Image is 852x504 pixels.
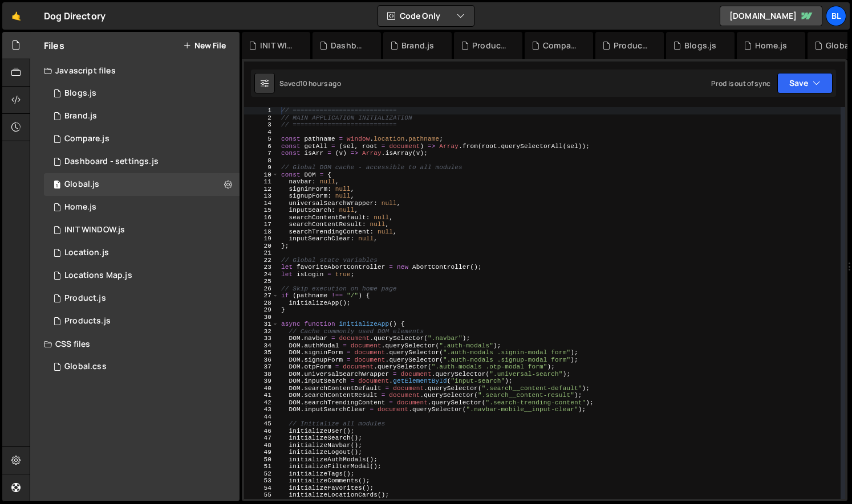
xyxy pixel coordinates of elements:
div: 11 [244,178,279,186]
div: 31 [244,321,279,328]
div: 18 [244,228,279,236]
div: 29 [244,306,279,314]
div: Prod is out of sync [711,79,770,88]
div: Saved [279,79,341,88]
div: 27 [244,292,279,300]
div: 47 [244,435,279,442]
div: 37 [244,363,279,371]
a: [DOMAIN_NAME] [720,6,822,26]
div: 12 [244,186,279,193]
div: Global.js [64,179,99,190]
div: Home.js [755,40,787,51]
div: 20 [244,243,279,250]
div: Brand.js [64,111,97,121]
div: Compare.js [64,134,109,144]
div: 26 [244,285,279,293]
div: 16220/43681.js [44,173,240,196]
div: 16220/44321.js [44,82,240,105]
button: Code Only [378,6,474,26]
div: 15 [244,207,279,214]
a: Bl [826,6,846,26]
button: New File [183,41,226,50]
div: 52 [244,470,279,478]
div: 54 [244,485,279,492]
div: 22 [244,257,279,264]
div: 16220/43682.css [44,355,240,378]
div: Dashboard - settings.js [331,40,367,51]
div: 32 [244,328,279,335]
div: Products.js [64,316,111,326]
div: 19 [244,235,279,243]
div: 46 [244,428,279,435]
div: 16220/44393.js [44,287,240,310]
div: 4 [244,129,279,136]
div: Product.js [472,40,509,51]
div: 16220/44476.js [44,150,240,173]
div: 1 [244,107,279,114]
div: 16220/44324.js [44,310,240,333]
div: Blogs.js [684,40,716,51]
div: 16220/44477.js [44,219,240,241]
div: 16220/43680.js [44,264,240,287]
div: 40 [244,385,279,392]
: 16220/43679.js [44,241,240,264]
div: 35 [244,349,279,357]
button: Save [777,73,833,93]
div: 36 [244,357,279,364]
div: 7 [244,150,279,157]
div: 16 [244,214,279,222]
div: 49 [244,449,279,456]
div: 10 hours ago [300,79,341,88]
div: 16220/44394.js [44,105,240,128]
div: 33 [244,335,279,342]
a: 🤙 [2,2,30,30]
div: 51 [244,463,279,470]
div: Javascript files [30,59,240,82]
div: 38 [244,371,279,378]
div: 6 [244,143,279,150]
div: Compare.js [543,40,579,51]
div: Dashboard - settings.js [64,157,159,167]
div: 3 [244,121,279,129]
div: Brand.js [401,40,434,51]
div: Global.css [64,362,107,372]
div: 9 [244,164,279,171]
div: 23 [244,264,279,271]
div: Location.js [64,248,109,258]
div: 53 [244,477,279,485]
div: 13 [244,192,279,200]
div: 39 [244,378,279,385]
div: 2 [244,114,279,122]
div: Blogs.js [64,88,96,99]
h2: Files [44,39,64,52]
div: Products.js [614,40,650,51]
div: 24 [244,271,279,278]
div: Product.js [64,293,106,304]
div: 10 [244,171,279,179]
div: 16220/44319.js [44,196,240,219]
div: 45 [244,420,279,428]
div: 30 [244,314,279,321]
div: 50 [244,456,279,464]
div: CSS files [30,333,240,355]
div: 43 [244,406,279,413]
div: 55 [244,491,279,499]
div: INIT WINDOW.js [260,40,297,51]
div: 28 [244,300,279,307]
div: 14 [244,200,279,207]
div: INIT WINDOW.js [64,225,125,235]
div: 34 [244,342,279,350]
div: 21 [244,249,279,257]
div: Dog Directory [44,9,106,23]
div: 41 [244,392,279,399]
div: 42 [244,399,279,407]
div: Home.js [64,202,96,212]
div: 48 [244,442,279,449]
div: 44 [244,413,279,421]
span: 1 [54,181,60,190]
div: 16220/44328.js [44,128,240,150]
div: Locations Map.js [64,271,132,281]
div: 25 [244,278,279,285]
div: 8 [244,157,279,165]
